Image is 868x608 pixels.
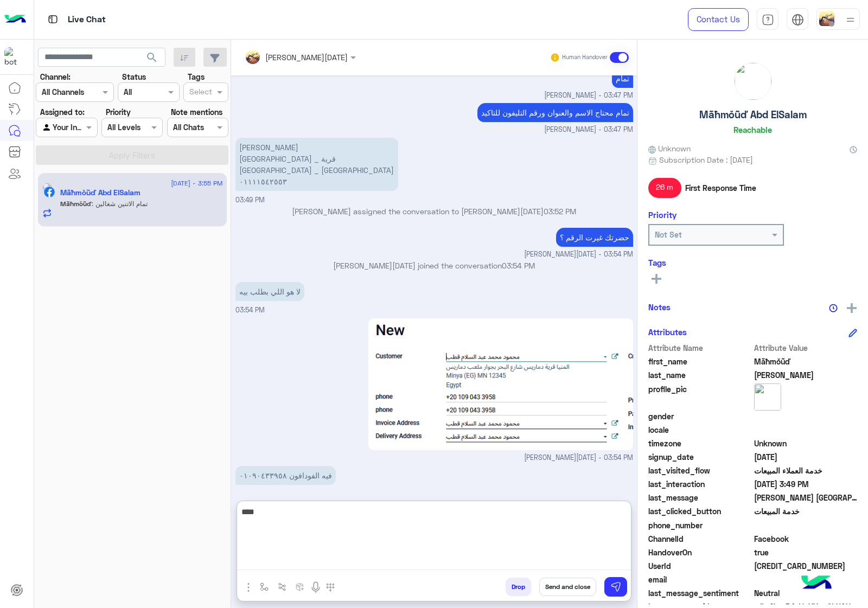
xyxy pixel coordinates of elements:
span: 03:54 PM [235,306,265,314]
span: last_message_sentiment [648,587,752,599]
span: [PERSON_NAME] - 03:47 PM [544,125,633,135]
p: Live Chat [68,12,106,27]
span: Attribute Value [754,342,858,354]
label: Priority [106,106,131,118]
small: Human Handover [562,53,608,62]
span: last_visited_flow [648,465,752,476]
img: profile [844,13,857,27]
h6: Notes [648,302,671,312]
span: 0 [754,587,858,599]
label: Status [122,71,146,82]
span: Abd ElSalam [754,369,858,381]
span: signup_date [648,451,752,463]
span: last_clicked_button [648,505,752,517]
button: select flow [256,578,273,596]
a: tab [757,8,778,31]
button: Drop [506,578,531,596]
img: userImage [819,11,834,26]
span: Attribute Name [648,342,752,354]
span: Unknown [754,438,858,449]
img: create order [296,583,304,591]
p: 19/8/2025, 3:47 PM [612,69,633,88]
span: last_interaction [648,478,752,490]
button: Trigger scenario [273,578,291,596]
button: create order [291,578,309,596]
span: HandoverOn [648,547,752,558]
span: First Response Time [685,182,756,194]
h6: Reachable [733,125,772,135]
span: [DATE] - 3:55 PM [171,178,222,188]
h6: Tags [648,258,857,267]
span: تمام الاتنين شغالين [92,200,148,208]
img: Facebook [44,187,55,197]
span: Mãħmŏũď [754,356,858,367]
span: خدمة المبيعات [754,505,858,517]
span: timezone [648,438,752,449]
button: Apply Filters [36,145,228,165]
img: picture [42,183,52,193]
span: true [754,547,858,558]
label: Channel: [40,71,71,82]
span: Mãħmŏũď [60,200,92,208]
span: null [754,411,858,422]
img: tab [762,14,774,26]
h6: Priority [648,210,676,220]
span: null [754,520,858,531]
img: make a call [326,583,335,592]
img: Trigger scenario [278,583,286,591]
h5: Mãħmŏũď Abd ElSalam [60,188,141,197]
span: Subscription Date : [DATE] [659,154,753,165]
button: Send and close [539,578,596,596]
span: خدمة العملاء المبيعات [754,465,858,476]
p: 19/8/2025, 3:47 PM [477,103,633,122]
span: 4869003253178129 [754,560,858,572]
span: last_name [648,369,752,381]
span: null [754,574,858,585]
span: 2025-08-19T12:49:08.635Z [754,478,858,490]
span: 0 [754,533,858,545]
span: profile_pic [648,383,752,408]
div: Select [188,86,212,100]
img: picture [754,383,781,411]
span: locale [648,424,752,436]
span: [PERSON_NAME][DATE] - 03:54 PM [524,453,633,463]
span: [PERSON_NAME] - 03:47 PM [544,91,633,101]
img: send voice note [309,581,322,594]
h6: Attributes [648,327,687,337]
label: Tags [188,71,205,82]
span: last_message [648,492,752,503]
span: 03:52 PM [544,207,576,216]
img: notes [829,304,838,312]
span: [PERSON_NAME][DATE] - 03:54 PM [524,249,633,260]
button: search [139,48,165,71]
span: phone_number [648,520,752,531]
span: Unknown [648,143,691,154]
span: email [648,574,752,585]
p: 19/8/2025, 3:54 PM [556,228,633,247]
p: 19/8/2025, 3:54 PM [235,282,304,301]
span: 2024-09-20T20:46:02.478Z [754,451,858,463]
img: tab [792,14,804,26]
span: null [754,424,858,436]
img: select flow [260,583,269,591]
span: UserId [648,560,752,572]
img: add [847,303,857,313]
img: send attachment [242,581,255,594]
p: 19/8/2025, 3:54 PM [235,466,336,485]
span: 03:54 PM [502,261,535,270]
img: 713415422032625 [4,47,24,67]
span: 03:49 PM [235,196,265,204]
img: tab [46,12,60,26]
img: picture [735,63,771,100]
img: send message [610,581,621,592]
h5: Mãħmŏũď Abd ElSalam [699,108,807,121]
label: Note mentions [171,106,222,118]
a: Contact Us [688,8,749,31]
label: Assigned to: [40,106,85,118]
span: gender [648,411,752,422]
span: first_name [648,356,752,367]
span: search [145,51,158,64]
p: [PERSON_NAME][DATE] joined the conversation [235,260,633,271]
img: Logo [4,8,26,31]
p: [PERSON_NAME] assigned the conversation to [PERSON_NAME][DATE] [235,206,633,217]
